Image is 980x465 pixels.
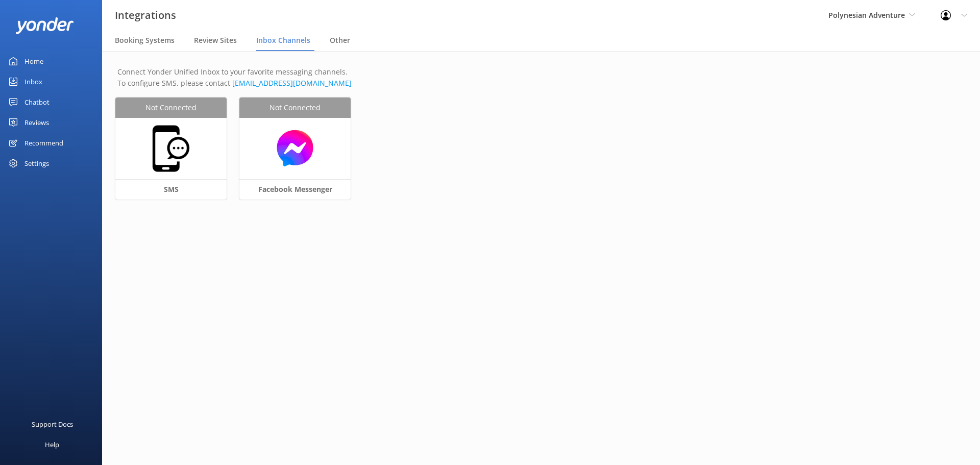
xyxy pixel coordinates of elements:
img: sms.png [145,123,197,174]
span: Not Connected [269,102,321,113]
h3: Integrations [115,7,176,23]
div: Recommend [24,133,63,153]
div: Home [24,51,43,71]
div: Reviews [24,112,49,133]
span: Other [330,35,350,45]
span: Not Connected [145,102,197,113]
div: Facebook Messenger [239,179,351,200]
div: Chatbot [24,92,50,112]
p: Connect Yonder Unified Inbox to your favorite messaging channels. To configure SMS, please contact [117,66,965,89]
div: Support Docs [32,414,73,434]
span: Booking Systems [115,35,175,45]
div: Inbox [24,71,42,92]
a: Send an email to Yonder support team [232,78,352,88]
span: Review Sites [194,35,237,45]
div: Help [45,434,59,455]
div: Settings [24,153,49,174]
img: messenger.png [244,129,346,168]
span: Polynesian Adventure [828,10,905,20]
a: Not ConnectedFacebook Messenger [239,97,363,212]
div: SMS [115,179,227,200]
a: Not ConnectedSMS [115,97,239,212]
img: yonder-white-logo.png [15,17,74,34]
span: Inbox Channels [256,35,310,45]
